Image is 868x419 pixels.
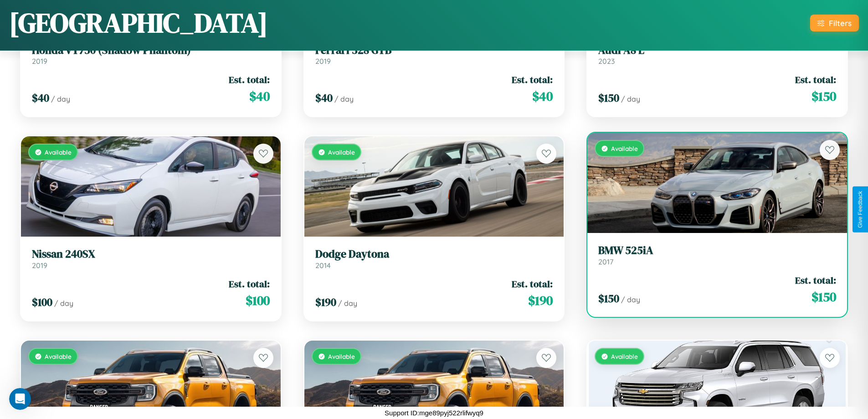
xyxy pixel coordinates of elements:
p: Support ID: mge89pyj522rlifwyq9 [385,407,483,419]
a: Dodge Daytona2014 [315,248,553,270]
h1: [GEOGRAPHIC_DATA] [9,4,268,41]
a: Nissan 240SX2019 [32,248,270,270]
a: Honda VT750 (Shadow Phantom)2019 [32,44,270,66]
span: Available [328,148,355,156]
span: $ 150 [812,288,836,306]
span: 2023 [598,57,615,66]
span: Est. total: [512,277,553,290]
span: Available [611,352,638,360]
iframe: Intercom live chat [9,388,31,410]
div: Give Feedback [857,191,863,228]
span: $ 150 [598,90,619,105]
span: $ 40 [532,87,553,105]
span: Est. total: [229,277,270,290]
span: 2014 [315,261,331,270]
span: $ 40 [315,90,333,105]
a: BMW 525iA2017 [598,244,836,266]
span: $ 150 [598,291,619,306]
span: $ 40 [32,90,49,105]
a: Audi A8 L2023 [598,44,836,66]
span: $ 100 [246,291,270,310]
span: $ 100 [32,295,52,310]
span: 2019 [32,261,47,270]
span: Est. total: [229,73,270,86]
span: $ 40 [249,87,270,105]
h3: Dodge Daytona [315,248,553,261]
h3: Honda VT750 (Shadow Phantom) [32,44,270,57]
span: 2019 [32,57,47,66]
span: $ 190 [315,295,336,310]
span: / day [334,94,354,103]
h3: BMW 525iA [598,244,836,257]
span: Est. total: [795,274,836,287]
span: 2017 [598,257,613,266]
h3: Nissan 240SX [32,248,270,261]
button: Filters [810,15,859,31]
span: $ 150 [812,87,836,105]
span: 2019 [315,57,331,66]
span: / day [51,94,70,103]
span: $ 190 [528,291,553,310]
span: Available [328,352,355,360]
span: / day [338,299,357,308]
span: / day [621,94,640,103]
span: Est. total: [512,73,553,86]
span: / day [54,299,73,308]
a: Ferrari 328 GTB2019 [315,44,553,66]
span: / day [621,295,640,304]
span: Est. total: [795,73,836,86]
span: Available [611,145,638,152]
div: Filters [829,18,852,28]
span: Available [45,352,72,360]
span: Available [45,148,72,156]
